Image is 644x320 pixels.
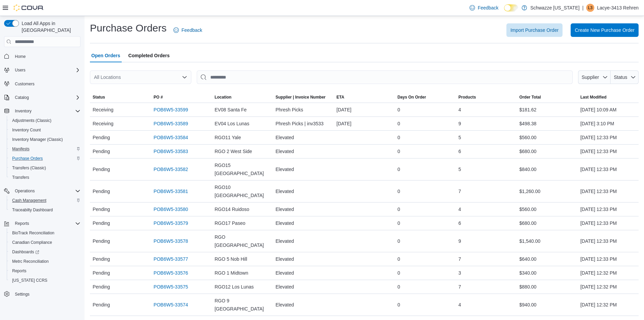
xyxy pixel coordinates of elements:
span: Status [93,94,105,100]
span: Catalog [15,95,29,100]
button: [US_STATE] CCRS [7,276,83,285]
div: [DATE] 10:09 AM [578,103,639,116]
a: Feedback [171,23,205,37]
button: Location [212,92,273,103]
span: RGO 5 Nob Hill [215,255,247,263]
button: Home [1,51,83,61]
span: Traceabilty Dashboard [9,206,80,214]
span: RGO [GEOGRAPHIC_DATA] [215,233,270,249]
span: 0 [398,301,400,309]
span: Settings [15,292,29,297]
div: $940.00 [517,298,577,312]
span: Operations [12,187,80,195]
span: Cash Management [9,196,80,205]
span: Dashboards [9,248,80,256]
a: Customers [12,80,37,88]
button: Open list of options [182,74,187,80]
nav: Complex example [4,48,80,317]
button: Reports [7,266,83,276]
div: [DATE] 3:10 PM [578,117,639,130]
a: POB6W5-33574 [153,301,188,309]
span: 9 [458,237,461,245]
a: Dashboards [7,247,83,257]
button: Canadian Compliance [7,238,83,247]
a: Canadian Compliance [9,238,55,247]
div: Elevated [273,266,334,280]
div: [DATE] 12:33 PM [578,202,639,216]
button: Status [611,70,639,84]
div: [DATE] 12:33 PM [578,131,639,144]
span: Inventory [12,107,80,115]
div: [DATE] 12:33 PM [578,145,639,158]
span: BioTrack Reconciliation [12,230,54,236]
span: 6 [458,147,461,155]
button: Inventory [12,107,34,115]
span: 0 [398,165,400,173]
span: RGO 2 West Side [215,147,252,155]
span: [US_STATE] CCRS [12,278,47,283]
button: Supplier | Invoice Number [273,92,334,103]
div: [DATE] 12:32 PM [578,298,639,312]
span: Status [614,74,627,80]
button: Customers [1,79,83,89]
a: POB6W5-33582 [153,165,188,173]
a: Inventory Manager (Classic) [9,135,66,144]
span: Import Purchase Order [510,27,558,34]
span: BioTrack Reconciliation [9,229,80,237]
span: Inventory Manager (Classic) [9,135,80,144]
button: Catalog [12,93,31,102]
span: L3 [588,4,592,12]
button: Settings [1,289,83,299]
a: [US_STATE] CCRS [9,276,50,284]
a: POB6W5-33579 [153,219,188,227]
button: Operations [12,187,38,195]
span: Inventory [15,108,31,114]
p: Schwazze [US_STATE] [530,4,580,12]
span: Open Orders [91,49,120,62]
span: 5 [458,165,461,173]
span: Customers [12,80,80,88]
span: Load All Apps in [GEOGRAPHIC_DATA] [19,20,80,34]
span: 0 [398,283,400,291]
a: Settings [12,290,32,298]
input: Dark Mode [504,4,518,12]
div: [DATE] 12:33 PM [578,163,639,176]
span: PO # [153,94,163,100]
button: Reports [1,219,83,228]
button: BioTrack Reconciliation [7,228,83,238]
div: $680.00 [517,145,577,158]
span: 7 [458,283,461,291]
span: Days On Order [398,94,426,100]
button: Supplier [578,70,611,84]
a: POB6W5-33580 [153,205,188,213]
h1: Purchase Orders [90,21,167,35]
span: RGO 1 Midtown [215,269,248,277]
div: $498.38 [517,117,577,130]
div: Elevated [273,280,334,294]
div: $680.00 [517,216,577,230]
a: POB6W5-33578 [153,237,188,245]
span: RGO17 Paseo [215,219,245,227]
span: Home [12,52,80,60]
span: RGO15 [GEOGRAPHIC_DATA] [215,161,270,177]
span: RGO11 Yale [215,133,241,142]
span: 5 [458,133,461,142]
button: Import Purchase Order [506,23,563,37]
span: 0 [398,187,400,195]
p: Lacye-3413 Rehren [597,4,639,12]
a: Adjustments (Classic) [9,116,54,125]
div: Elevated [273,234,334,248]
span: Reports [12,268,26,274]
a: Transfers [9,173,32,182]
a: Reports [9,267,29,275]
span: Reports [12,219,80,228]
a: Manifests [9,145,32,153]
span: Feedback [478,4,498,11]
span: Dashboards [12,249,39,255]
span: 0 [398,255,400,263]
button: Inventory Manager (Classic) [7,135,83,144]
a: Dashboards [9,248,42,256]
div: [DATE] 12:33 PM [578,216,639,230]
div: Elevated [273,131,334,144]
span: 0 [398,237,400,245]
